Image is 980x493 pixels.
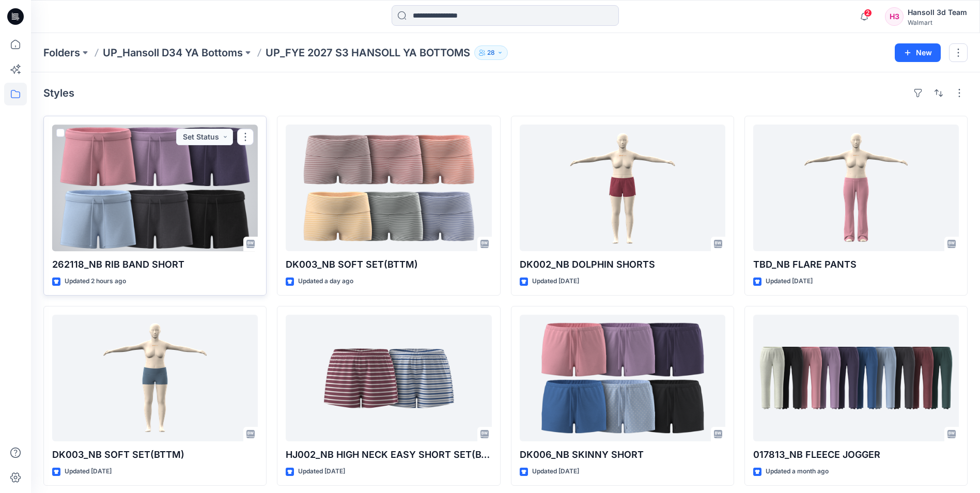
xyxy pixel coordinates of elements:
[103,45,243,60] a: UP_Hansoll D34 YA Bottoms
[286,125,491,251] a: DK003_NB SOFT SET(BTTM)
[753,448,959,462] p: 017813_NB FLEECE JOGGER
[52,315,258,441] a: DK003_NB SOFT SET(BTTM)
[864,9,872,17] span: 2
[532,466,579,477] p: Updated [DATE]
[520,125,725,251] a: DK002_NB DOLPHIN SHORTS
[766,466,829,477] p: Updated a month ago
[298,276,353,287] p: Updated a day ago
[520,448,725,462] p: DK006_NB SKINNY SHORT
[895,43,941,62] button: New
[43,45,80,60] a: Folders
[43,87,74,99] h4: Styles
[52,125,258,251] a: 262118_NB RIB BAND SHORT
[52,257,258,272] p: 262118_NB RIB BAND SHORT
[908,19,967,26] div: Walmart
[487,47,495,58] p: 28
[766,276,813,287] p: Updated [DATE]
[286,448,491,462] p: HJ002_NB HIGH NECK EASY SHORT SET(BTTM)
[65,466,112,477] p: Updated [DATE]
[286,315,491,441] a: HJ002_NB HIGH NECK EASY SHORT SET(BTTM)
[474,45,508,60] button: 28
[753,125,959,251] a: TBD_NB FLARE PANTS
[286,257,491,272] p: DK003_NB SOFT SET(BTTM)
[298,466,345,477] p: Updated [DATE]
[753,257,959,272] p: TBD_NB FLARE PANTS
[885,7,904,26] div: H3
[532,276,579,287] p: Updated [DATE]
[52,448,258,462] p: DK003_NB SOFT SET(BTTM)
[65,276,126,287] p: Updated 2 hours ago
[520,257,725,272] p: DK002_NB DOLPHIN SHORTS
[753,315,959,441] a: 017813_NB FLEECE JOGGER
[520,315,725,441] a: DK006_NB SKINNY SHORT
[908,6,967,19] div: Hansoll 3d Team
[266,45,470,60] p: UP_FYE 2027 S3 HANSOLL YA BOTTOMS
